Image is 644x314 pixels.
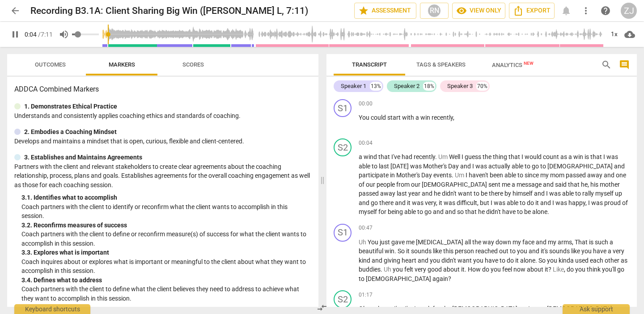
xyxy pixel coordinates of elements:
span: to [474,190,481,197]
span: like [571,247,581,255]
p: Understands and consistently applies coaching ethics and standards of coaching. [14,111,311,121]
span: this [443,247,455,255]
span: New [524,61,534,66]
span: person [455,247,475,255]
span: Filler word [384,266,393,273]
span: 00:04 [359,139,373,147]
span: that [590,153,603,160]
span: win [385,247,394,255]
button: Volume [56,26,72,42]
span: . [452,172,455,179]
span: to [417,208,424,215]
button: Play [7,26,23,42]
div: Change speaker [334,99,352,117]
span: sounds [549,247,571,255]
span: I [491,199,494,206]
span: help [600,5,611,16]
span: and [422,190,434,197]
span: have [502,208,517,215]
span: 00:47 [359,224,373,232]
span: be [481,190,489,197]
span: I [466,172,469,179]
span: cloud_download [624,29,635,40]
span: there [379,199,395,206]
span: able [562,190,575,197]
div: 1x [606,27,623,42]
div: 3. 3. Explores what is important [21,248,311,257]
span: people [377,181,396,188]
span: a [608,247,613,255]
div: ZJ [621,3,637,19]
span: star [358,5,369,16]
span: difficult [457,199,477,206]
span: like [433,247,443,255]
span: and [418,257,430,264]
span: you [575,266,587,273]
span: had [402,153,414,160]
span: do [527,199,535,206]
span: recently [432,114,453,121]
span: , [585,199,588,206]
span: for [378,208,388,215]
span: alone [532,208,547,215]
span: our [366,181,377,188]
span: I [546,190,549,197]
span: last [397,190,408,197]
span: myself [359,208,378,215]
span: sounds [411,247,433,255]
span: you [547,257,559,264]
div: Speaker 2 [394,82,419,91]
span: was [606,153,618,160]
span: to [520,199,527,206]
span: of [622,199,628,206]
p: 3. Establishes and Maintains Agreements [24,153,142,162]
span: arrow_back [10,5,21,16]
span: out [499,247,510,255]
span: my [548,239,558,246]
span: win [573,153,585,160]
span: could [371,114,387,121]
span: , [564,266,567,273]
span: that [465,208,478,215]
span: thing [493,153,508,160]
div: 3. 1. Identifies what to accomplish [21,193,311,202]
span: himself [513,190,534,197]
div: Change speaker [334,138,352,156]
span: passed [359,190,380,197]
span: You [368,239,380,246]
span: me [502,181,512,188]
p: 1. Demonstrates Ethical Practice [24,102,117,111]
span: was [549,190,562,197]
span: alone [520,257,535,264]
span: . [394,247,398,255]
span: , [572,239,575,246]
span: a [512,181,517,188]
span: about [443,266,461,273]
span: compare_arrows [317,302,327,313]
span: being [388,208,404,215]
div: Speaker 1 [341,82,366,91]
span: participate [359,172,390,179]
span: it [406,247,411,255]
span: each [590,257,605,264]
span: 0:04 [25,31,37,38]
span: So [538,257,547,264]
span: a [359,153,364,160]
span: visibility [456,5,467,16]
span: away [587,172,604,179]
span: but [480,199,491,206]
span: and [543,181,555,188]
span: to [517,208,524,215]
span: and [445,208,457,215]
span: start [387,114,402,121]
p: Partners with the client and relevant stakeholders to create clear agreements about the coaching ... [14,162,311,190]
span: that [508,153,521,160]
span: able [507,199,520,206]
span: was [412,199,425,206]
span: the [472,239,483,246]
span: all [465,239,472,246]
span: his [590,181,600,188]
span: be [524,208,532,215]
span: to [517,172,525,179]
span: kinda [559,257,575,264]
